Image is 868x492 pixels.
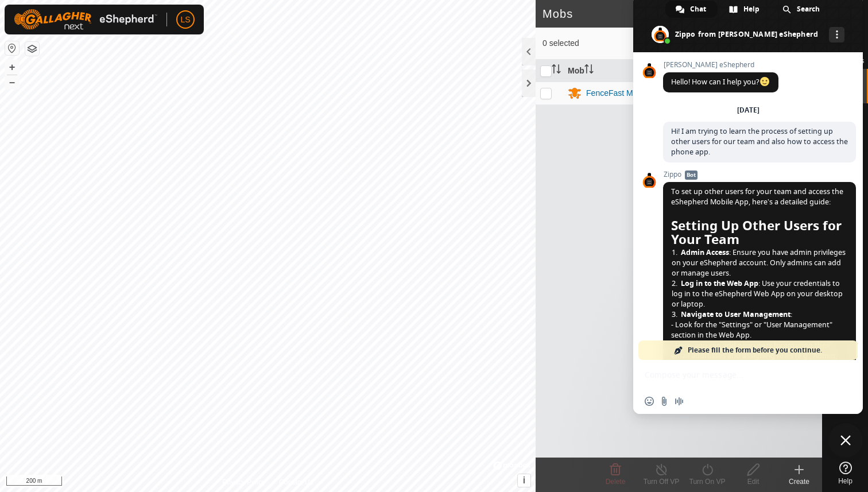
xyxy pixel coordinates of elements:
[222,477,265,487] a: Privacy Policy
[743,1,759,18] span: Help
[523,475,525,485] span: i
[552,66,561,75] p-sorticon: Activate to sort
[586,87,642,99] div: FenceFast Mob
[719,1,771,18] div: Help
[5,41,19,55] button: Reset Map
[829,27,844,42] div: More channels
[681,309,790,319] span: Navigate to User Management
[279,477,313,487] a: Contact Us
[638,476,684,487] div: Turn Off VP
[671,77,770,87] span: Hello! How can I help you?
[684,476,730,487] div: Turn On VP
[685,171,697,180] span: Bot
[675,397,684,406] span: Audio message
[663,61,778,69] span: [PERSON_NAME] eShepherd
[665,1,718,18] div: Chat
[671,126,848,157] span: Hi! I am trying to learn the process of setting up other users for our team and also how to acces...
[672,309,792,320] span: :
[5,60,19,74] button: +
[797,1,820,18] span: Search
[828,423,863,458] div: Close chat
[737,107,759,114] div: [DATE]
[584,66,594,75] p-sorticon: Activate to sort
[563,60,667,82] th: Mob
[671,219,848,246] span: Setting Up Other Users for Your Team
[688,340,822,360] span: Please fill the form before you continue.
[542,7,804,21] h2: Mobs
[690,1,706,18] span: Chat
[660,397,669,406] span: Send a file
[772,1,831,18] div: Search
[681,278,758,288] span: Log in to the Web App
[663,171,856,179] span: Zippo
[730,476,776,487] div: Edit
[776,476,822,487] div: Create
[518,474,530,487] button: i
[5,75,19,89] button: –
[823,457,868,489] a: Help
[645,397,654,406] span: Insert an emoji
[606,478,626,486] span: Delete
[542,37,654,49] span: 0 selected
[838,478,852,485] span: Help
[25,42,39,56] button: Map Layers
[672,278,847,309] span: : Use your credentials to log in to the eShepherd Web App on your desktop or laptop.
[672,247,847,278] span: : Ensure you have admin privileges on your eShepherd account. Only admins can add or manage users.
[180,14,190,26] span: LS
[681,247,729,257] span: Admin Access
[14,9,157,30] img: Gallagher Logo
